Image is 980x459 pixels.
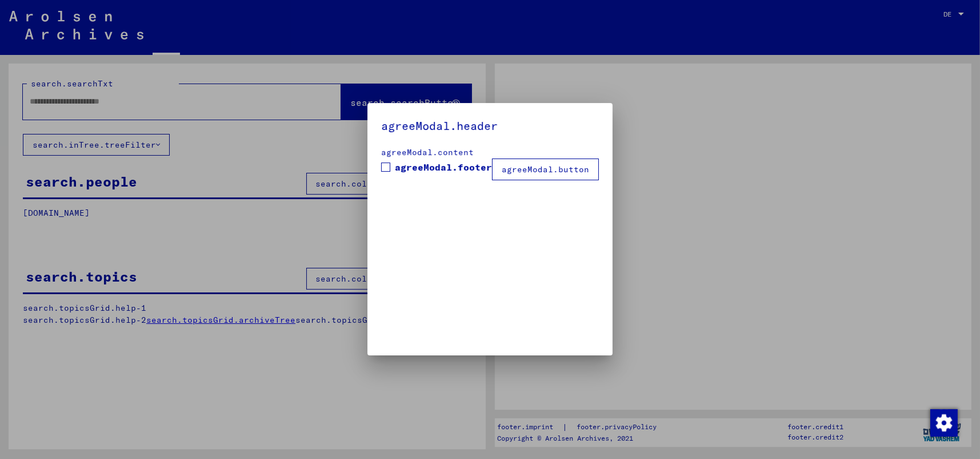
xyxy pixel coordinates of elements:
div: Zustimmung ändern [930,409,957,436]
div: agreeModal.content [381,147,599,159]
h5: agreeModal.header [381,117,599,135]
span: agreeModal.footer [395,160,492,174]
img: Zustimmung ändern [930,409,958,437]
button: agreeModal.button [492,159,599,180]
